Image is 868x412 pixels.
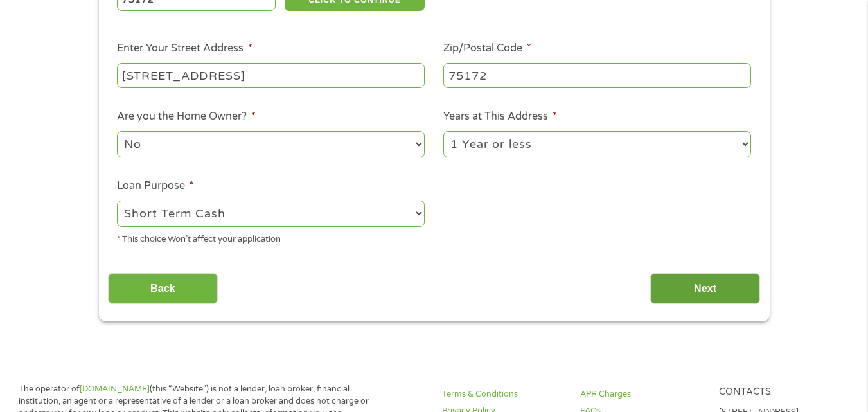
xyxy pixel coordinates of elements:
label: Zip/Postal Code [443,42,531,55]
label: Loan Purpose [117,179,194,193]
h4: Contacts [719,386,842,399]
a: APR Charges [580,388,703,400]
input: Next [650,273,760,305]
a: [DOMAIN_NAME] [80,384,150,394]
label: Enter Your Street Address [117,42,252,55]
label: Are you the Home Owner? [117,110,256,123]
label: Years at This Address [443,110,557,123]
input: 1 Main Street [117,63,425,87]
input: Back [108,273,218,305]
div: * This choice Won’t affect your application [117,229,425,246]
a: Terms & Conditions [442,388,565,400]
